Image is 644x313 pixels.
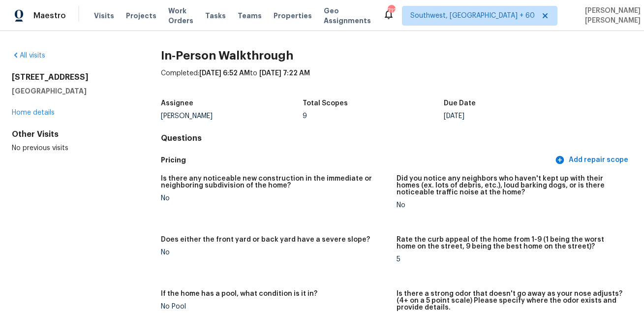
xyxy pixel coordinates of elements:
[161,236,370,243] h5: Does either the front yard or back yard have a severe slope?
[303,100,348,107] h5: Total Scopes
[397,175,624,196] h5: Did you notice any neighbors who haven't kept up with their homes (ex. lots of debris, etc.), lou...
[259,70,310,77] span: [DATE] 7:22 AM
[238,11,262,21] span: Teams
[161,249,389,256] div: No
[557,154,628,166] span: Add repair scope
[161,51,632,61] h2: In-Person Walkthrough
[161,195,389,202] div: No
[161,175,389,189] h5: Is there any noticeable new construction in the immediate or neighboring subdivision of the home?
[553,151,632,169] button: Add repair scope
[388,6,395,16] div: 712
[12,52,45,59] a: All visits
[274,11,312,21] span: Properties
[12,129,129,139] div: Other Visits
[161,290,317,297] h5: If the home has a pool, what condition is it in?
[303,113,444,120] div: 9
[94,11,114,21] span: Visits
[397,202,624,209] div: No
[12,86,129,96] h5: [GEOGRAPHIC_DATA]
[324,6,371,26] span: Geo Assignments
[33,11,66,21] span: Maestro
[161,100,193,107] h5: Assignee
[12,145,68,152] span: No previous visits
[397,236,624,250] h5: Rate the curb appeal of the home from 1-9 (1 being the worst home on the street, 9 being the best...
[161,68,632,94] div: Completed: to
[161,303,389,310] div: No Pool
[161,113,302,120] div: [PERSON_NAME]
[205,12,226,19] span: Tasks
[161,155,553,165] h5: Pricing
[161,133,632,143] h4: Questions
[397,290,624,311] h5: Is there a strong odor that doesn't go away as your nose adjusts? (4+ on a 5 point scale) Please ...
[168,6,193,26] span: Work Orders
[126,11,156,21] span: Projects
[581,6,641,26] span: [PERSON_NAME] [PERSON_NAME]
[12,72,129,82] h2: [STREET_ADDRESS]
[444,100,476,107] h5: Due Date
[12,109,55,116] a: Home details
[410,11,535,21] span: Southwest, [GEOGRAPHIC_DATA] + 60
[444,113,585,120] div: [DATE]
[199,70,250,77] span: [DATE] 6:52 AM
[397,256,624,263] div: 5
